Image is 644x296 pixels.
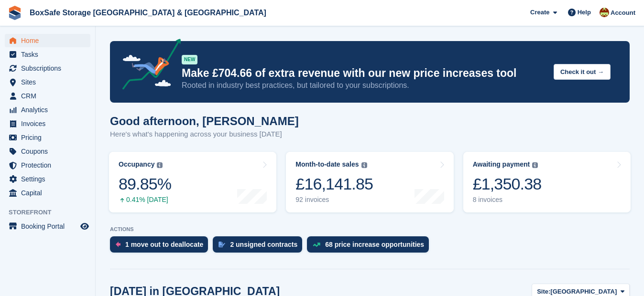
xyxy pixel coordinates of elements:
span: Analytics [21,103,78,116]
img: icon-info-grey-7440780725fd019a000dd9b08b2336e03edf1995a4989e88bcd33f0948082b44.svg [532,162,538,168]
span: Protection [21,159,78,172]
span: Pricing [21,131,78,144]
a: 68 price increase opportunities [307,236,434,257]
a: BoxSafe Storage [GEOGRAPHIC_DATA] & [GEOGRAPHIC_DATA] [26,5,270,21]
span: Subscriptions [21,62,78,75]
div: 92 invoices [295,196,373,204]
img: icon-info-grey-7440780725fd019a000dd9b08b2336e03edf1995a4989e88bcd33f0948082b44.svg [361,162,367,168]
span: Home [21,34,78,47]
div: 8 invoices [473,196,542,204]
a: menu [5,131,90,144]
div: Month-to-date sales [295,160,359,169]
a: menu [5,145,90,158]
a: Preview store [79,221,90,232]
div: NEW [182,55,197,64]
span: Storefront [9,208,95,217]
a: menu [5,117,90,130]
div: 0.41% [DATE] [119,196,171,204]
div: £1,350.38 [473,174,542,194]
p: Make £704.66 of extra revenue with our new price increases tool [182,66,546,80]
div: 89.85% [119,174,171,194]
span: Sites [21,75,78,89]
a: Month-to-date sales £16,141.85 92 invoices [286,152,453,212]
a: menu [5,103,90,116]
button: Check it out → [554,64,611,80]
span: Coupons [21,145,78,158]
span: Booking Portal [21,220,78,233]
span: Capital [21,186,78,200]
a: menu [5,48,90,61]
div: Awaiting payment [473,160,530,169]
span: Tasks [21,48,78,61]
img: contract_signature_icon-13c848040528278c33f63329250d36e43548de30e8caae1d1a13099fd9432cc5.svg [218,242,225,247]
div: 1 move out to deallocate [125,241,203,248]
div: £16,141.85 [295,174,373,194]
a: menu [5,172,90,186]
img: icon-info-grey-7440780725fd019a000dd9b08b2336e03edf1995a4989e88bcd33f0948082b44.svg [157,162,163,168]
span: Help [578,8,591,17]
div: Occupancy [119,160,154,169]
a: menu [5,34,90,47]
span: Create [530,8,549,17]
div: 68 price increase opportunities [325,241,424,248]
img: price_increase_opportunities-93ffe204e8149a01c8c9dc8f82e8f89637d9d84a8eef4429ea346261dce0b2c0.svg [313,243,320,247]
span: Account [611,8,635,18]
a: 1 move out to deallocate [110,236,213,257]
a: Occupancy 89.85% 0.41% [DATE] [109,152,276,212]
span: Invoices [21,117,78,130]
a: menu [5,220,90,233]
a: menu [5,89,90,103]
p: Here's what's happening across your business [DATE] [110,129,299,140]
a: menu [5,62,90,75]
span: CRM [21,89,78,103]
a: Awaiting payment £1,350.38 8 invoices [463,152,631,212]
img: stora-icon-8386f47178a22dfd0bd8f6a31ec36ba5ce8667c1dd55bd0f319d3a0aa187defe.svg [8,6,22,20]
img: Kim [600,8,609,17]
img: move_outs_to_deallocate_icon-f764333ba52eb49d3ac5e1228854f67142a1ed5810a6f6cc68b1a99e826820c5.svg [116,242,120,247]
a: menu [5,186,90,200]
div: 2 unsigned contracts [230,241,297,248]
span: Settings [21,172,78,186]
p: Rooted in industry best practices, but tailored to your subscriptions. [182,80,546,91]
a: menu [5,75,90,89]
a: menu [5,159,90,172]
a: 2 unsigned contracts [213,236,307,257]
img: price-adjustments-announcement-icon-8257ccfd72463d97f412b2fc003d46551f7dbcb40ab6d574587a9cd5c0d94... [114,39,181,93]
h1: Good afternoon, [PERSON_NAME] [110,115,299,127]
p: ACTIONS [110,226,630,233]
